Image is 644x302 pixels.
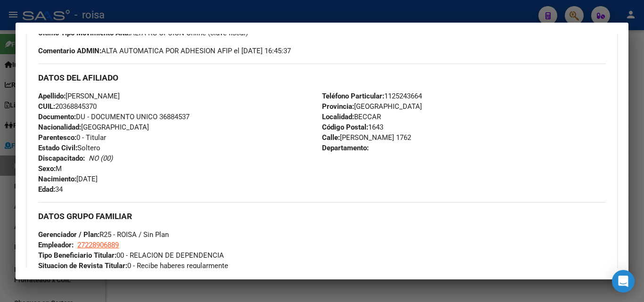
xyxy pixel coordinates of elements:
strong: Nacionalidad: [38,123,81,131]
span: 27228906889 [77,241,119,249]
strong: Documento: [38,113,76,121]
strong: Gerenciador / Plan: [38,230,99,239]
strong: Código Postal: [322,123,368,131]
strong: Localidad: [322,113,354,121]
span: 0 - Recibe haberes regularmente [38,261,228,270]
strong: Provincia: [322,102,354,111]
strong: Calle: [322,133,340,142]
h3: DATOS GRUPO FAMILIAR [38,211,606,221]
strong: Nacimiento: [38,175,76,183]
span: R25 - ROISA / Sin Plan [38,230,169,239]
span: [PERSON_NAME] 1762 [322,133,411,142]
strong: Parentesco: [38,133,76,142]
span: ALTA AUTOMATICA POR ADHESION AFIP el [DATE] 16:45:37 [38,46,291,56]
h3: DATOS DEL AFILIADO [38,73,606,83]
strong: Comentario ADMIN: [38,47,101,55]
strong: Discapacitado: [38,154,85,163]
span: 20368845370 [38,102,97,111]
strong: Estado Civil: [38,144,77,152]
span: Soltero [38,144,100,152]
span: [DATE] [38,175,98,183]
span: 34 [38,185,63,194]
strong: Edad: [38,185,55,194]
span: 1125243664 [322,92,422,100]
strong: Tipo Beneficiario Titular: [38,251,116,260]
span: 00 - RELACION DE DEPENDENCIA [38,251,224,260]
i: NO (00) [89,154,113,163]
span: BECCAR [322,113,381,121]
strong: CUIL: [38,102,55,111]
span: DU - DOCUMENTO UNICO 36884537 [38,113,190,121]
strong: Sexo: [38,164,56,173]
span: M [38,164,62,173]
span: [PERSON_NAME] [38,92,120,100]
div: Open Intercom Messenger [612,270,635,293]
span: [GEOGRAPHIC_DATA] [38,123,149,131]
span: 0 - Titular [38,133,106,142]
strong: Empleador: [38,241,74,249]
strong: Teléfono Particular: [322,92,384,100]
span: 1643 [322,123,383,131]
strong: Situacion de Revista Titular: [38,261,127,270]
span: [GEOGRAPHIC_DATA] [322,102,422,111]
strong: Apellido: [38,92,66,100]
strong: Departamento: [322,144,369,152]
